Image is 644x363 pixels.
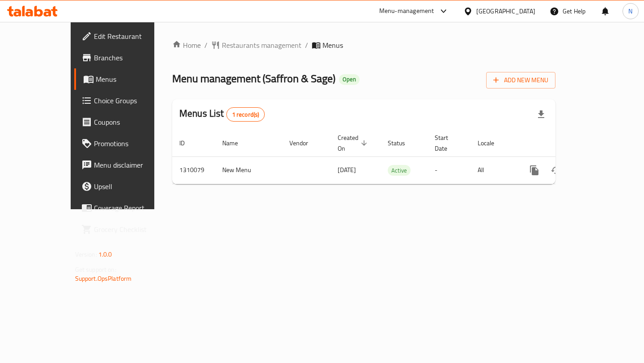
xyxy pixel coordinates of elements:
span: Locale [478,138,506,148]
span: Grocery Checklist [94,224,171,235]
h2: Menus List [179,107,265,122]
span: Branches [94,52,171,63]
span: Choice Groups [94,95,171,106]
span: Active [388,165,411,176]
a: Support.OpsPlatform [75,273,132,284]
a: Restaurants management [211,40,301,51]
span: Menu disclaimer [94,160,171,170]
a: Branches [74,47,178,68]
a: Choice Groups [74,90,178,111]
span: Menus [322,40,343,51]
button: Change Status [545,160,567,181]
th: Actions [517,130,617,157]
span: Vendor [289,138,320,148]
span: Start Date [435,132,460,154]
span: Open [339,76,360,83]
button: more [524,160,545,181]
td: - [428,156,470,184]
a: Coverage Report [74,197,178,219]
div: Active [388,165,411,176]
div: Total records count [226,107,265,122]
td: All [470,156,517,184]
div: Open [339,74,360,85]
span: N [628,6,632,16]
table: enhanced table [172,130,617,184]
span: Coverage Report [94,203,171,213]
span: Name [222,138,250,148]
span: Version: [75,249,97,260]
span: Coupons [94,117,171,127]
li: / [204,40,208,51]
a: Promotions [74,133,178,154]
a: Grocery Checklist [74,219,178,240]
span: Upsell [94,181,171,192]
span: Edit Restaurant [94,31,171,42]
div: [GEOGRAPHIC_DATA] [476,6,535,16]
a: Home [172,40,201,51]
span: 1.0.0 [98,249,112,260]
span: ID [179,138,196,148]
span: Created On [338,132,370,154]
span: Get support on: [75,264,116,275]
td: 1310079 [172,156,215,184]
a: Menu disclaimer [74,154,178,176]
a: Menus [74,68,178,90]
a: Upsell [74,176,178,197]
span: [DATE] [338,164,356,176]
span: Promotions [94,138,171,149]
li: / [305,40,308,51]
button: Add New Menu [486,72,555,89]
span: Menu management ( Saffron & Sage ) [172,68,335,89]
div: Export file [530,104,552,125]
span: 1 record(s) [227,110,265,119]
div: Menu-management [379,6,434,17]
nav: breadcrumb [172,40,555,51]
span: Add New Menu [493,75,548,86]
a: Edit Restaurant [74,25,178,47]
td: New Menu [215,156,282,184]
span: Restaurants management [222,40,301,51]
span: Status [388,138,417,148]
a: Coupons [74,111,178,133]
span: Menus [96,74,171,84]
